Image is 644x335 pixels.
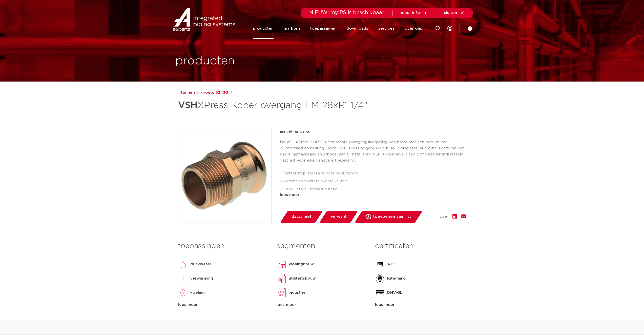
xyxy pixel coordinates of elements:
img: koeling [178,288,188,298]
span: NIEUW: myIPS is beschikbaar [309,10,384,15]
a: downloads [347,18,368,39]
img: Kitemark [375,273,385,284]
img: industrie [277,288,287,298]
strong: VSH [178,101,197,110]
img: verwarming [178,273,188,284]
div: lees meer [280,192,466,198]
img: Product Image for VSH XPress Koper overgang FM 28xR1 1/4" [178,129,272,223]
h3: certificaten [375,241,466,251]
h3: toepassingen [178,241,269,251]
div: my IPS [447,18,452,39]
a: verwant [319,211,358,223]
div: lees meer [375,302,466,308]
p: drinkwater [190,261,211,267]
a: sluiten [444,11,465,15]
span: meer info [401,11,420,15]
a: producten [253,18,274,39]
a: services [378,18,394,39]
a: datasheet [280,211,323,223]
a: fittingen [178,90,195,96]
p: verwarming [190,275,213,282]
div: lees meer [277,302,367,308]
div: lees meer [178,302,269,308]
li: voorzien van alle relevante keuren [284,177,466,185]
span: verwant [331,213,347,221]
img: woningbouw [277,259,287,269]
li: Leak Before Pressed-functie [284,185,466,193]
span: toevoegen aan lijst [373,213,411,221]
a: over ons [405,18,422,39]
p: utiliteitsbouw [289,275,316,282]
p: industrie [289,290,306,296]
a: toepassingen [310,18,337,39]
a: meer info [401,11,428,15]
p: DNV-GL [387,290,402,296]
h1: producten [175,53,235,69]
span: datasheet [292,213,311,221]
img: utiliteitsbouw [277,273,287,284]
p: koeling [190,290,205,296]
span: deel: [440,214,448,220]
img: ATG [375,259,385,269]
p: woningbouw [289,261,314,267]
img: drinkwater [178,259,188,269]
p: Kitemark [387,275,405,282]
h1: XPress Koper overgang FM 28xR1 1/4" [178,98,368,113]
a: groep: 6243G [201,90,228,96]
h3: segmenten [277,241,367,251]
p: ATG [387,261,396,267]
a: markten [284,18,300,39]
nav: Menu [253,18,422,39]
img: DNV-GL [375,288,385,298]
li: insteekstop: stoprand voor buisuiteinde [284,169,466,178]
span: sluiten [444,11,457,15]
p: artikel: 4801159 [280,129,310,135]
p: De VSH XPress 6243G is een rechte overgangskoppeling van brons met een pers en een buitendraad aa... [280,139,466,164]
